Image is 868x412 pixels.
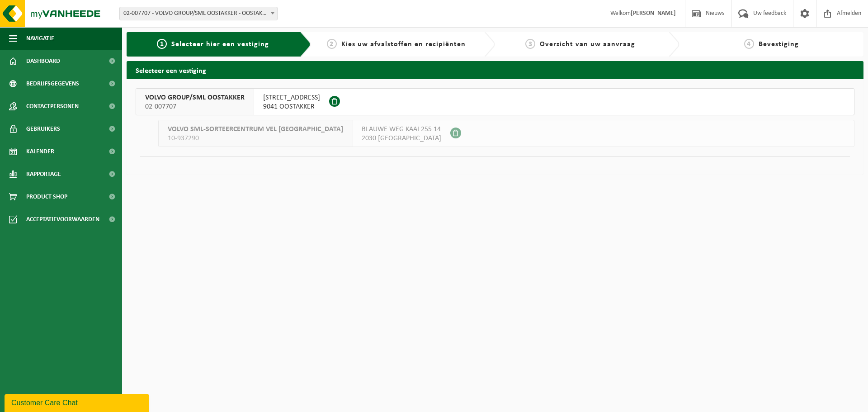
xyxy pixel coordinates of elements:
span: Gebruikers [26,118,60,140]
span: Dashboard [26,50,60,72]
span: [STREET_ADDRESS] [263,93,320,102]
span: BLAUWE WEG KAAI 255 14 [362,125,441,134]
span: 02-007707 - VOLVO GROUP/SML OOSTAKKER - OOSTAKKER [119,7,278,20]
span: 10-937290 [168,134,343,143]
span: VOLVO SML-SORTEERCENTRUM VEL [GEOGRAPHIC_DATA] [168,125,343,134]
span: Selecteer hier een vestiging [171,41,269,48]
span: Contactpersonen [26,95,79,118]
span: Acceptatievoorwaarden [26,208,99,231]
iframe: chat widget [5,392,151,412]
span: 9041 OOSTAKKER [263,102,320,111]
span: 1 [157,39,167,49]
span: Kies uw afvalstoffen en recipiënten [341,41,466,48]
span: Navigatie [26,27,54,50]
span: Rapportage [26,163,61,185]
span: Bevestiging [759,41,799,48]
strong: [PERSON_NAME] [631,10,676,17]
span: Bedrijfsgegevens [26,72,79,95]
span: Overzicht van uw aanvraag [540,41,635,48]
button: VOLVO GROUP/SML OOSTAKKER 02-007707 [STREET_ADDRESS]9041 OOSTAKKER [136,88,854,115]
span: 4 [744,39,754,49]
span: Product Shop [26,185,67,208]
h2: Selecteer een vestiging [127,61,863,79]
span: 2030 [GEOGRAPHIC_DATA] [362,134,441,143]
span: 02-007707 - VOLVO GROUP/SML OOSTAKKER - OOSTAKKER [120,7,277,20]
span: 3 [525,39,535,49]
span: 02-007707 [145,102,245,111]
span: Kalender [26,140,54,163]
span: VOLVO GROUP/SML OOSTAKKER [145,93,245,102]
span: 2 [327,39,337,49]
